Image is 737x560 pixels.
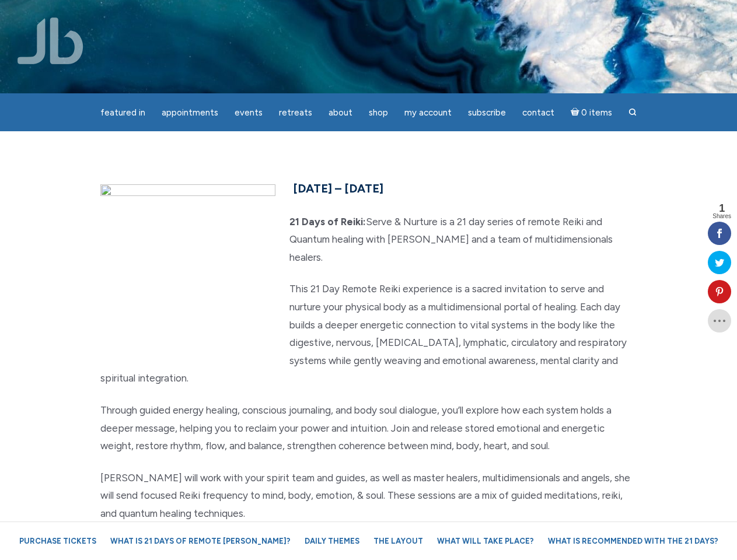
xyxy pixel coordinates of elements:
p: [PERSON_NAME] will work with your spirit team and guides, as well as master healers, multidimensi... [100,469,637,523]
span: Shop [369,107,388,118]
a: Cart0 items [564,100,620,124]
a: What is 21 Days of Remote [PERSON_NAME]? [104,531,296,551]
a: featured in [93,101,152,124]
span: [DATE] – [DATE] [293,181,383,195]
span: About [329,107,352,118]
a: My Account [397,101,459,124]
a: Contact [515,101,561,124]
p: Serve & Nurture is a 21 day series of remote Reiki and Quantum healing with [PERSON_NAME] and a t... [100,213,637,267]
a: Retreats [272,101,319,124]
a: Shop [362,101,395,124]
span: Events [235,107,263,118]
strong: 21 Days of Reiki: [289,216,366,228]
a: About [322,101,359,124]
a: What is recommended with the 21 Days? [542,531,724,551]
i: Cart [571,107,582,118]
span: 0 items [581,108,612,117]
a: Purchase Tickets [13,531,102,551]
a: What will take place? [431,531,540,551]
span: featured in [100,107,145,118]
a: Appointments [155,101,225,124]
a: The Layout [368,531,429,551]
span: Shares [712,213,731,219]
span: My Account [404,107,452,118]
span: Appointments [162,107,218,118]
p: Through guided energy healing, conscious journaling, and body soul dialogue, you’ll explore how e... [100,401,637,455]
img: Jamie Butler. The Everyday Medium [18,17,83,64]
a: Daily Themes [299,531,365,551]
span: Contact [522,107,554,118]
span: 1 [712,203,731,213]
a: Events [228,101,270,124]
span: Retreats [279,107,312,118]
p: This 21 Day Remote Reiki experience is a sacred invitation to serve and nurture your physical bod... [100,280,637,387]
span: Subscribe [468,107,506,118]
a: Subscribe [461,101,513,124]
